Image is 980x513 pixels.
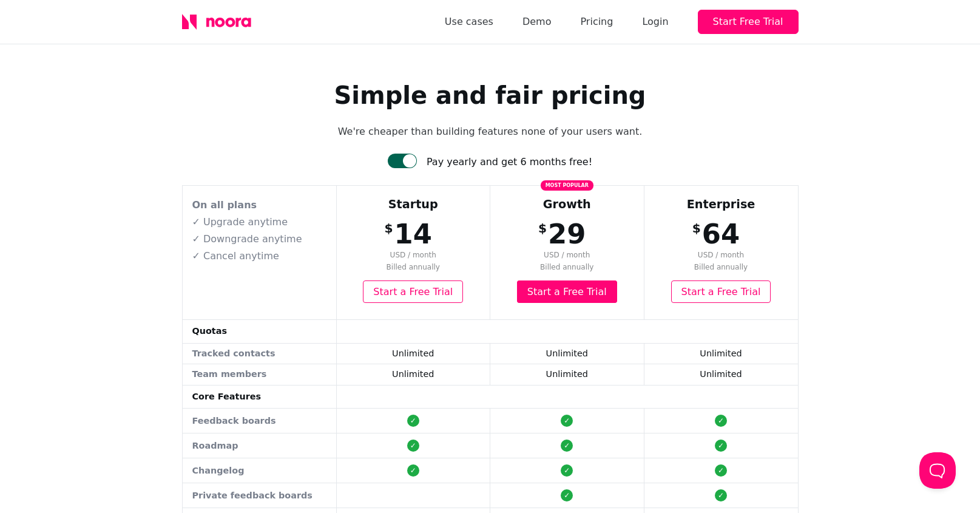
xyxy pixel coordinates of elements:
[491,250,643,260] span: USD / month
[394,218,432,250] span: 14
[182,124,799,139] p: We're cheaper than building features none of your users want.
[522,13,552,30] a: Demo
[363,280,463,303] a: Start a Free Trial
[538,219,547,237] span: $
[183,483,337,508] td: Private feedback boards
[336,364,490,386] td: Unlimited
[702,218,740,250] span: 64
[490,343,644,364] td: Unlimited
[183,458,337,483] td: Changelog
[561,415,573,427] div: ✓
[642,13,668,30] div: Login
[445,13,493,30] a: Use cases
[561,440,573,452] div: ✓
[183,343,337,364] td: Tracked contacts
[337,262,490,273] span: Billed annually
[541,180,593,191] span: Most popular
[427,154,592,171] div: Pay yearly and get 6 months free!
[517,280,617,303] a: Start a Free Trial
[491,262,643,273] span: Billed annually
[183,319,337,343] td: Quotas
[183,433,337,458] td: Roadmap
[715,464,727,477] div: ✓
[407,464,419,477] div: ✓
[182,81,799,110] h1: Simple and fair pricing
[183,409,337,433] td: Feedback boards
[644,343,798,364] td: Unlimited
[183,364,337,386] td: Team members
[671,280,771,303] a: Start a Free Trial
[192,232,326,246] p: ✓ Downgrade anytime
[692,219,701,237] span: $
[407,440,419,452] div: ✓
[183,385,337,409] td: Core Features
[715,415,727,427] div: ✓
[192,215,326,229] p: ✓ Upgrade anytime
[644,364,798,386] td: Unlimited
[385,219,393,237] span: $
[561,489,573,501] div: ✓
[490,364,644,386] td: Unlimited
[715,489,727,501] div: ✓
[548,218,586,250] span: 29
[192,249,326,263] p: ✓ Cancel anytime
[645,262,797,273] span: Billed annually
[645,250,797,260] span: USD / month
[580,13,613,30] a: Pricing
[645,196,797,214] div: Enterprise
[337,250,490,260] span: USD / month
[919,452,956,489] iframe: Help Scout Beacon - Open
[407,415,419,427] div: ✓
[336,343,490,364] td: Unlimited
[491,196,643,214] div: Growth
[192,199,257,211] strong: On all plans
[698,10,799,34] button: Start Free Trial
[715,440,727,452] div: ✓
[561,464,573,477] div: ✓
[337,196,490,214] div: Startup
